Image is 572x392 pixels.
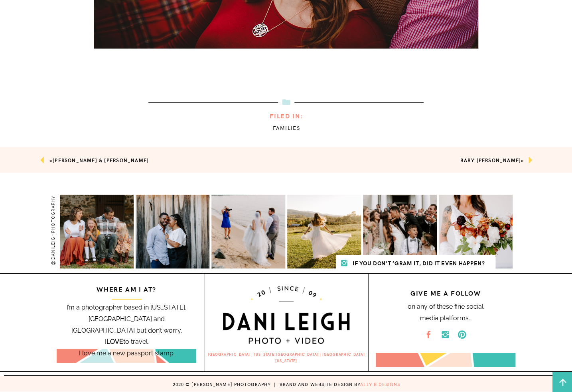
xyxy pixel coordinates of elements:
[47,380,525,389] h3: 2020 © [PERSON_NAME] PHOTOGRAPHY | brand and website design by
[57,283,196,292] h3: WHERE AM I AT?
[379,156,524,164] h3: »
[197,110,376,118] h3: filed in:
[204,351,368,359] h2: [GEOGRAPHIC_DATA] | [US_STATE][GEOGRAPHIC_DATA] | [GEOGRAPHIC_DATA][US_STATE]
[107,338,123,345] b: LOVE
[57,302,196,335] h2: I’m a photographer based in [US_STATE], [GEOGRAPHIC_DATA] and [GEOGRAPHIC_DATA] but don’t worry, ...
[360,381,400,387] a: ally b designs
[342,258,495,268] h3: If you don’t ‘Gram it, did it even happen?
[49,156,199,164] h3: «
[272,124,300,131] a: Families
[49,196,60,270] h3: @danileighphotography
[53,157,149,163] a: [PERSON_NAME] & [PERSON_NAME]
[405,301,486,323] p: on any of these fine social media platforms…
[460,157,521,163] a: Baby [PERSON_NAME]
[376,287,515,296] h3: give me a follow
